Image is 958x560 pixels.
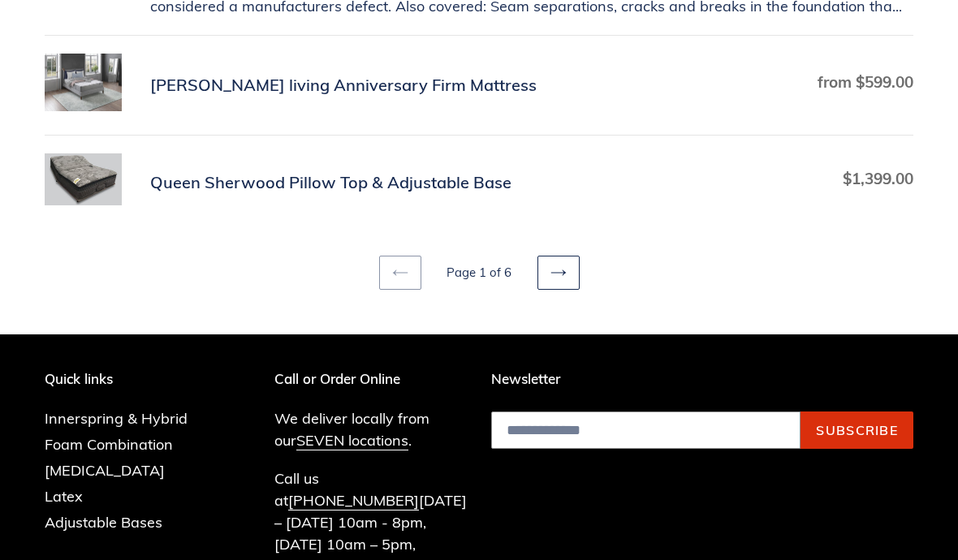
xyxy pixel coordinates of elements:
[45,461,165,480] a: [MEDICAL_DATA]
[45,435,173,454] a: Foam Combination
[491,371,913,387] p: Newsletter
[425,264,534,282] li: Page 1 of 6
[45,54,913,118] a: Scott living Anniversary Firm Mattress
[45,371,212,387] p: Quick links
[274,407,468,451] p: We deliver locally from our .
[491,411,800,449] input: Email address
[816,422,898,438] span: Subscribe
[45,487,83,506] a: Latex
[296,431,408,450] a: SEVEN locations
[274,371,468,387] p: Call or Order Online
[45,409,188,428] a: Innerspring & Hybrid
[45,513,162,532] a: Adjustable Bases
[45,153,913,211] a: Queen Sherwood Pillow Top & Adjustable Base
[800,411,913,449] button: Subscribe
[288,491,419,510] a: [PHONE_NUMBER]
